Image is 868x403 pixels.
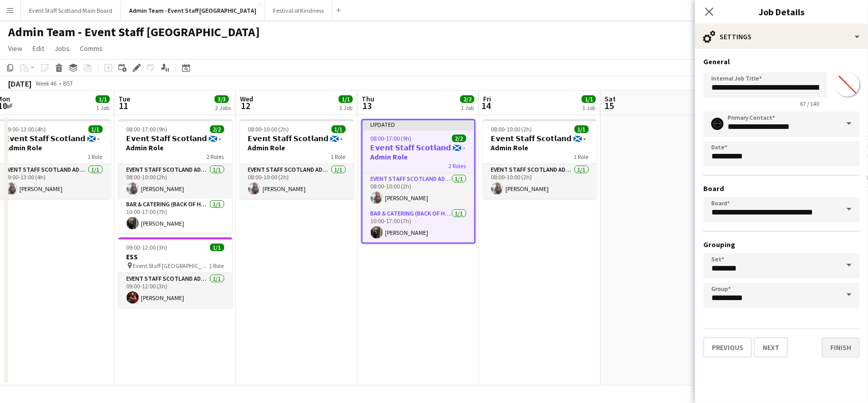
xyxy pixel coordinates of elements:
h3: Job Details [695,5,868,18]
span: 2 Roles [207,153,224,160]
app-card-role: EVENT STAFF SCOTLAND ADMIN ROLE1/108:00-10:00 (2h)[PERSON_NAME] [363,173,474,208]
span: Wed [240,94,253,103]
span: 08:00-10:00 (2h) [248,125,289,133]
span: 1/1 [96,95,110,103]
span: 2/2 [210,125,224,133]
button: Finish [822,337,860,358]
span: 13 [360,100,374,112]
h3: 𝗘𝘃𝗲𝗻𝘁 𝗦𝘁𝗮𝗳𝗳 𝗦𝗰𝗼𝘁𝗹𝗮𝗻𝗱 🏴󠁧󠁢󠁳󠁣󠁴󠁿 - Admin Role [118,134,232,152]
div: 1 Job [461,104,474,112]
span: 1/1 [332,125,346,133]
span: Event Staff [GEOGRAPHIC_DATA] - ESS [133,262,209,270]
button: Event Staff Scotland Main Board [21,1,121,20]
app-job-card: 09:00-12:00 (3h)1/1ESS Event Staff [GEOGRAPHIC_DATA] - ESS1 RoleEVENT STAFF SCOTLAND ADMIN ROLE1/... [118,237,232,308]
div: Updated [363,120,474,128]
span: 1/1 [210,244,224,251]
app-job-card: 08:00-10:00 (2h)1/1𝗘𝘃𝗲𝗻𝘁 𝗦𝘁𝗮𝗳𝗳 𝗦𝗰𝗼𝘁𝗹𝗮𝗻𝗱 🏴󠁧󠁢󠁳󠁣󠁴󠁿 - Admin Role1 RoleEVENT STAFF SCOTLAND ADMIN ROLE... [240,119,354,199]
span: 11 [117,100,130,112]
div: Settings [695,24,868,49]
span: Jobs [54,44,70,53]
span: Comms [80,44,103,53]
span: 15 [603,100,616,112]
span: 08:00-17:00 (9h) [127,125,168,133]
div: [DATE] [8,78,32,89]
app-job-card: Updated08:00-17:00 (9h)2/2𝗘𝘃𝗲𝗻𝘁 𝗦𝘁𝗮𝗳𝗳 𝗦𝗰𝗼𝘁𝗹𝗮𝗻𝗱 🏴󠁧󠁢󠁳󠁣󠁴󠁿 - Admin Role2 RolesEVENT STAFF SCOTLAND AD... [362,119,475,244]
div: 2 Jobs [215,104,231,112]
app-card-role: EVENT STAFF SCOTLAND ADMIN ROLE1/108:00-10:00 (2h)[PERSON_NAME] [483,164,597,199]
span: 12 [238,100,253,112]
app-job-card: 08:00-10:00 (2h)1/1𝗘𝘃𝗲𝗻𝘁 𝗦𝘁𝗮𝗳𝗳 𝗦𝗰𝗼𝘁𝗹𝗮𝗻𝗱 🏴󠁧󠁢󠁳󠁣󠁴󠁿 - Admin Role1 RoleEVENT STAFF SCOTLAND ADMIN ROLE... [483,119,597,199]
span: Thu [362,94,374,103]
app-card-role: EVENT STAFF SCOTLAND ADMIN ROLE1/108:00-10:00 (2h)[PERSON_NAME] [240,164,354,199]
span: Week 46 [34,79,59,87]
a: Edit [28,42,48,55]
span: 2/2 [460,95,474,103]
button: Festival of Kindness [265,1,333,20]
span: Tue [118,94,130,103]
span: 08:00-17:00 (9h) [371,135,412,142]
app-card-role: EVENT STAFF SCOTLAND ADMIN ROLE1/109:00-12:00 (3h)[PERSON_NAME] [118,273,232,308]
span: 1 Role [209,262,224,270]
span: Sat [605,94,616,103]
h1: Admin Team - Event Staff [GEOGRAPHIC_DATA] [8,24,260,40]
span: 1/1 [575,125,589,133]
button: Admin Team - Event Staff [GEOGRAPHIC_DATA] [121,1,265,20]
h3: Grouping [703,240,860,249]
span: 1/1 [582,95,596,103]
button: Next [754,337,788,358]
span: 09:00-13:00 (4h) [5,125,46,133]
h3: General [703,57,860,66]
span: 2/2 [452,135,466,142]
span: 67 / 140 [792,100,827,108]
span: 2 Roles [449,162,466,170]
span: 1 Role [574,153,589,160]
h3: 𝗘𝘃𝗲𝗻𝘁 𝗦𝘁𝗮𝗳𝗳 𝗦𝗰𝗼𝘁𝗹𝗮𝗻𝗱 🏴󠁧󠁢󠁳󠁣󠁴󠁿 - Admin Role [363,143,474,162]
div: BST [63,79,73,87]
span: 08:00-10:00 (2h) [491,125,532,133]
span: 14 [482,100,491,112]
span: View [8,44,22,53]
h3: 𝗘𝘃𝗲𝗻𝘁 𝗦𝘁𝗮𝗳𝗳 𝗦𝗰𝗼𝘁𝗹𝗮𝗻𝗱 🏴󠁧󠁢󠁳󠁣󠁴󠁿 - Admin Role [483,134,597,152]
app-card-role: Bar & Catering (Back of House)1/110:00-17:00 (7h)[PERSON_NAME] [118,199,232,233]
span: Edit [33,44,44,53]
a: Comms [76,42,107,55]
div: 1 Job [339,104,352,112]
span: 09:00-12:00 (3h) [127,244,168,251]
app-job-card: 08:00-17:00 (9h)2/2𝗘𝘃𝗲𝗻𝘁 𝗦𝘁𝗮𝗳𝗳 𝗦𝗰𝗼𝘁𝗹𝗮𝗻𝗱 🏴󠁧󠁢󠁳󠁣󠁴󠁿 - Admin Role2 RolesEVENT STAFF SCOTLAND ADMIN ROL... [118,119,232,233]
app-card-role: Bar & Catering (Back of House)1/110:00-17:00 (7h)[PERSON_NAME] [363,208,474,243]
button: Previous [703,337,752,358]
a: Jobs [50,42,74,55]
span: 1 Role [88,153,103,160]
span: Fri [483,94,491,103]
h3: ESS [118,252,232,261]
h3: Board [703,184,860,193]
div: 1 Job [582,104,595,112]
span: 1/1 [88,125,103,133]
h3: 𝗘𝘃𝗲𝗻𝘁 𝗦𝘁𝗮𝗳𝗳 𝗦𝗰𝗼𝘁𝗹𝗮𝗻𝗱 🏴󠁧󠁢󠁳󠁣󠁴󠁿 - Admin Role [240,134,354,152]
span: 3/3 [215,95,229,103]
span: 1 Role [331,153,346,160]
span: 1/1 [339,95,353,103]
app-card-role: EVENT STAFF SCOTLAND ADMIN ROLE1/108:00-10:00 (2h)[PERSON_NAME] [118,164,232,199]
a: View [4,42,26,55]
div: 1 Job [96,104,109,112]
